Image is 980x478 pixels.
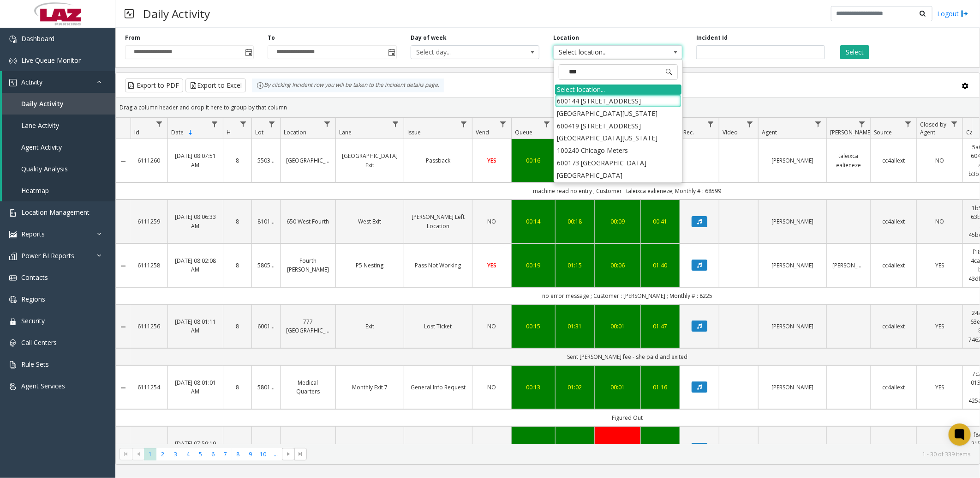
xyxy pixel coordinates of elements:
div: 00:01 [600,383,635,392]
a: [DATE] 08:06:33 AM [173,212,217,230]
a: 6111254 [136,383,162,392]
a: 00:16 [517,156,550,165]
span: Page 6 [207,448,219,460]
span: Page 5 [194,448,207,460]
a: [GEOGRAPHIC_DATA] [286,156,330,165]
img: 'icon' [9,209,17,217]
a: West Exit [341,217,398,226]
a: cc4allext [876,156,911,165]
a: 550337 [257,156,275,165]
span: NO [935,218,944,225]
img: 'icon' [9,296,17,303]
img: 'icon' [9,253,17,260]
img: 'icon' [9,318,17,325]
span: Queue [515,128,532,136]
a: Source Filter Menu [902,118,914,130]
a: General Info Request [410,383,466,392]
a: Video Filter Menu [744,118,756,130]
span: H [227,128,231,136]
a: Agent Activity [2,136,115,158]
span: Select location... [554,46,656,59]
a: [PERSON_NAME] [764,217,821,226]
a: taleixca ealieneze [832,151,865,169]
a: YES [478,156,506,165]
a: Rec. Filter Menu [705,118,717,130]
span: NO [488,383,496,391]
span: Location Management [21,208,90,217]
a: H Filter Menu [237,118,250,130]
a: Lane Activity [2,115,115,136]
a: 810124 [257,217,275,226]
a: [DATE] 08:07:51 AM [173,151,217,169]
img: 'icon' [9,383,17,390]
div: 00:06 [600,261,635,270]
a: NO [922,217,957,226]
a: YES [922,322,957,331]
span: Reports [21,230,45,238]
a: Lot Filter Menu [266,118,278,130]
span: Vend [476,128,489,136]
div: Data table [116,118,980,443]
div: 00:01 [600,322,635,331]
a: [PERSON_NAME] Left Location [410,212,466,230]
span: Toggle popup [386,46,396,59]
a: Location Filter Menu [321,118,334,130]
span: Call Centers [21,338,57,347]
a: cc4allext [876,322,911,331]
div: 00:14 [517,217,550,226]
a: [PERSON_NAME] [764,156,821,165]
button: Export to Excel [185,79,246,92]
a: Lost Ticket [410,322,466,331]
a: 8 [229,322,246,331]
span: Video [723,128,738,136]
a: 00:09 [600,217,635,226]
a: 8 [229,261,246,270]
span: Select day... [411,46,514,59]
a: Id Filter Menu [153,118,166,130]
span: NO [935,157,944,164]
li: 600419 [STREET_ADDRESS][GEOGRAPHIC_DATA][US_STATE] [555,120,681,144]
span: Page 7 [219,448,232,460]
a: 00:19 [517,261,550,270]
a: Vend Filter Menu [497,118,509,130]
div: 01:47 [646,322,674,331]
a: YES [922,261,957,270]
span: Page 11 [269,448,282,460]
a: Queue Filter Menu [541,118,553,130]
a: [PERSON_NAME] [832,261,865,270]
div: 01:15 [561,261,589,270]
a: Collapse Details [116,262,131,270]
a: NO [478,383,506,392]
a: Pass Not Working [410,261,466,270]
kendo-pager-info: 1 - 30 of 339 items [312,450,970,458]
a: [PERSON_NAME] [764,322,821,331]
a: Exit [341,322,398,331]
span: YES [487,157,496,164]
a: cc4allext [876,261,911,270]
a: 6111259 [136,217,162,226]
a: 01:16 [646,383,674,392]
label: To [268,34,275,42]
a: 00:41 [646,217,674,226]
span: Agent Services [21,381,65,390]
a: 01:31 [561,322,589,331]
span: Lot [255,128,263,136]
a: 01:40 [646,261,674,270]
a: NO [478,217,506,226]
span: Rule Sets [21,360,49,369]
span: YES [935,322,944,330]
a: YES [478,261,506,270]
div: 00:15 [517,322,550,331]
div: 00:13 [517,383,550,392]
span: Go to the next page [285,450,292,458]
span: Page 10 [257,448,269,460]
a: 01:02 [561,383,589,392]
a: Fourth [PERSON_NAME] [286,256,330,274]
a: [DATE] 08:02:08 AM [173,256,217,274]
span: Page 4 [182,448,194,460]
span: NO [488,218,496,225]
span: Sortable [187,129,194,136]
li: 600173 [GEOGRAPHIC_DATA] [555,157,681,169]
